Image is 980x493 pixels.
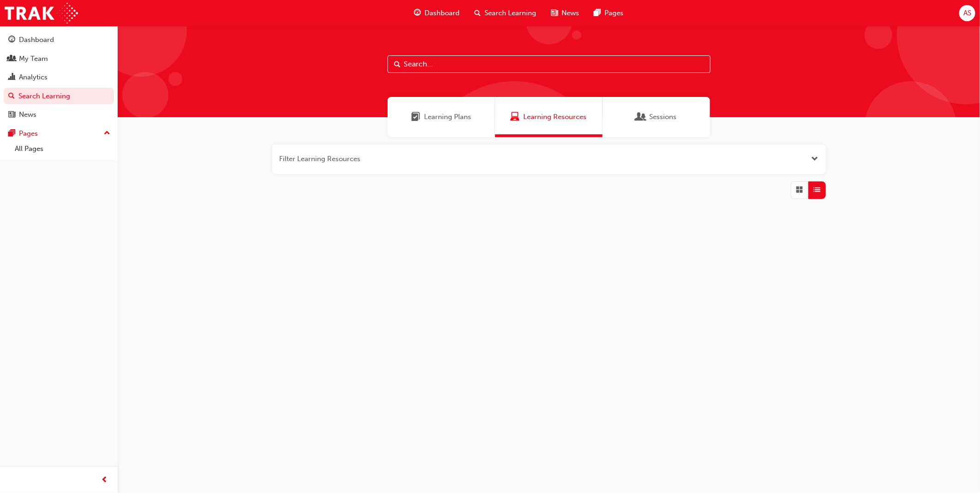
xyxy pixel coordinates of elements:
a: Analytics [4,69,114,86]
span: guage-icon [414,7,421,19]
span: List [813,185,820,195]
span: pages-icon [594,7,601,19]
div: Pages [19,128,38,139]
a: search-iconSearch Learning [467,4,544,23]
span: AS [963,8,971,18]
span: News [562,8,579,18]
a: news-iconNews [544,4,586,23]
span: Grid [796,185,803,195]
a: Dashboard [4,31,114,48]
span: people-icon [8,55,15,63]
span: Learning Resources [524,112,587,122]
a: News [4,106,114,123]
span: search-icon [8,92,15,101]
button: Open the filter [812,154,819,164]
a: My Team [4,50,114,67]
button: DashboardMy TeamAnalyticsSearch LearningNews [4,30,114,125]
span: prev-icon [102,475,108,486]
span: Sessions [636,112,645,122]
a: Search Learning [4,88,114,105]
a: guage-iconDashboard [406,4,467,23]
button: Pages [4,125,114,142]
div: News [19,109,36,120]
span: up-icon [104,127,110,139]
a: Learning ResourcesLearning Resources [495,97,603,137]
button: AS [959,5,975,21]
div: Analytics [19,72,48,83]
span: Search [394,59,401,70]
a: Learning PlansLearning Plans [388,97,495,137]
div: Dashboard [19,35,54,45]
a: All Pages [11,142,114,156]
a: SessionsSessions [603,97,710,137]
a: pages-iconPages [586,4,631,23]
span: pages-icon [8,130,15,138]
span: search-icon [474,7,481,19]
div: My Team [19,54,48,64]
span: Learning Resources [511,112,520,122]
span: news-icon [8,111,15,119]
span: guage-icon [8,36,15,44]
span: Dashboard [424,8,460,18]
span: chart-icon [8,73,15,82]
input: Search... [388,55,711,73]
img: Trak [5,3,78,24]
span: Learning Plans [411,112,420,122]
span: Sessions [649,112,676,122]
span: news-icon [551,7,558,19]
span: Learning Plans [424,112,471,122]
span: Pages [604,8,623,18]
span: Search Learning [484,8,536,18]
